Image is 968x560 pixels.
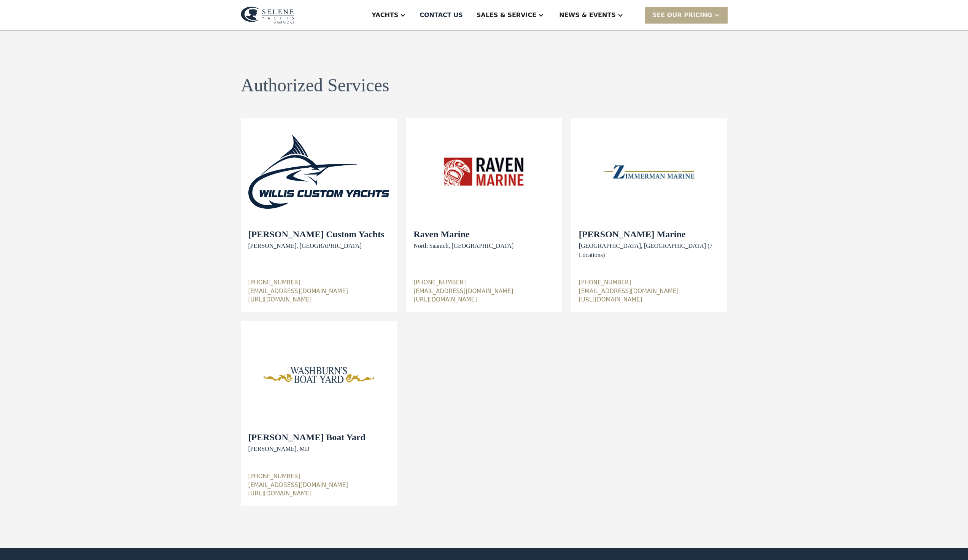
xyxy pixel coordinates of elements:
div: Contact US [420,11,463,20]
h2: [PERSON_NAME] Boat Yard [248,432,366,443]
a: [PHONE_NUMBER] [248,472,300,481]
div: SEE Our Pricing [645,7,728,23]
div: [GEOGRAPHIC_DATA], [GEOGRAPHIC_DATA] (7 Locations) [579,241,720,260]
img: logo [241,6,294,24]
div: [PERSON_NAME], MD [248,444,366,454]
h2: [PERSON_NAME] Custom Yachts [248,229,385,240]
div: Sales & Service [477,11,536,20]
a: [EMAIL_ADDRESS][DOMAIN_NAME] [248,287,389,296]
img: Washburn’s Boat Yard [248,328,389,422]
a: [EMAIL_ADDRESS][DOMAIN_NAME] [579,287,720,296]
img: Zimmerman Marine [579,125,720,219]
a: [URL][DOMAIN_NAME] [248,295,389,304]
a: [URL][DOMAIN_NAME] [413,295,555,304]
img: Raven Marine [413,125,555,219]
a: [PHONE_NUMBER] [248,278,300,287]
a: [EMAIL_ADDRESS][DOMAIN_NAME] [413,287,555,296]
a: [URL][DOMAIN_NAME] [579,295,720,304]
a: [EMAIL_ADDRESS][DOMAIN_NAME] [248,481,389,490]
a: [PHONE_NUMBER] [413,278,466,287]
div: SEE Our Pricing [652,11,712,20]
div: Yachts [372,11,398,20]
div: North Saanich, [GEOGRAPHIC_DATA] [413,241,513,251]
h1: Authorized Services [241,75,389,95]
div: [PERSON_NAME], [GEOGRAPHIC_DATA] [248,241,385,251]
a: [URL][DOMAIN_NAME] [248,489,389,498]
img: Willis Custom Yachts [248,125,389,219]
div: News & EVENTS [559,11,616,20]
a: [PHONE_NUMBER] [579,278,631,287]
h2: [PERSON_NAME] Marine [579,229,720,240]
h2: Raven Marine [413,229,513,240]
